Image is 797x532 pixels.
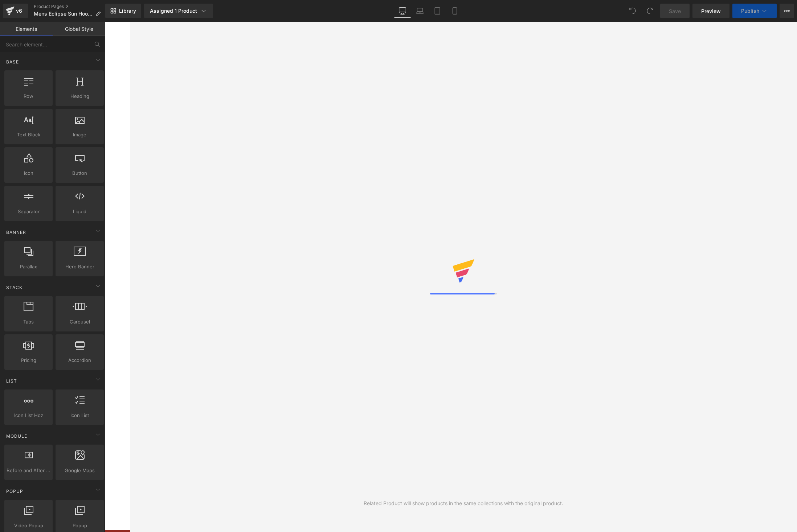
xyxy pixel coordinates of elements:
[364,499,563,507] div: Related Product will show products in the same collections with the original product.
[5,229,27,236] span: Banner
[15,6,24,16] div: v6
[58,92,102,100] span: Heading
[7,522,50,529] span: Video Popup
[58,356,102,364] span: Accordion
[34,4,106,9] a: Product Pages
[58,522,102,529] span: Popup
[58,318,102,326] span: Carousel
[7,208,50,215] span: Separator
[58,131,102,139] span: Image
[34,11,93,17] span: Mens Eclipse Sun Hoodie
[446,4,463,18] a: Mobile
[394,4,411,18] a: Desktop
[150,7,207,15] div: Assigned 1 Product
[7,318,50,326] span: Tabs
[5,433,28,440] span: Module
[119,8,136,14] span: Library
[669,7,681,15] span: Save
[741,8,759,14] span: Publish
[7,92,50,100] span: Row
[58,169,102,177] span: Button
[7,467,50,474] span: Before and After Images
[3,4,28,18] a: v6
[7,412,50,419] span: Icon List Hoz
[5,58,20,65] span: Base
[5,284,23,291] span: Stack
[411,4,429,18] a: Laptop
[692,4,729,18] a: Preview
[701,7,721,15] span: Preview
[5,488,24,495] span: Popup
[780,4,794,18] button: More
[5,378,18,384] span: List
[58,467,102,474] span: Google Maps
[7,263,50,271] span: Parallax
[7,169,50,177] span: Icon
[7,356,50,364] span: Pricing
[53,22,105,36] a: Global Style
[58,263,102,271] span: Hero Banner
[429,4,446,18] a: Tablet
[625,4,640,18] button: Undo
[58,208,102,215] span: Liquid
[105,4,141,18] a: New Library
[7,131,50,139] span: Text Block
[58,412,102,419] span: Icon List
[643,4,657,18] button: Redo
[732,4,777,18] button: Publish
